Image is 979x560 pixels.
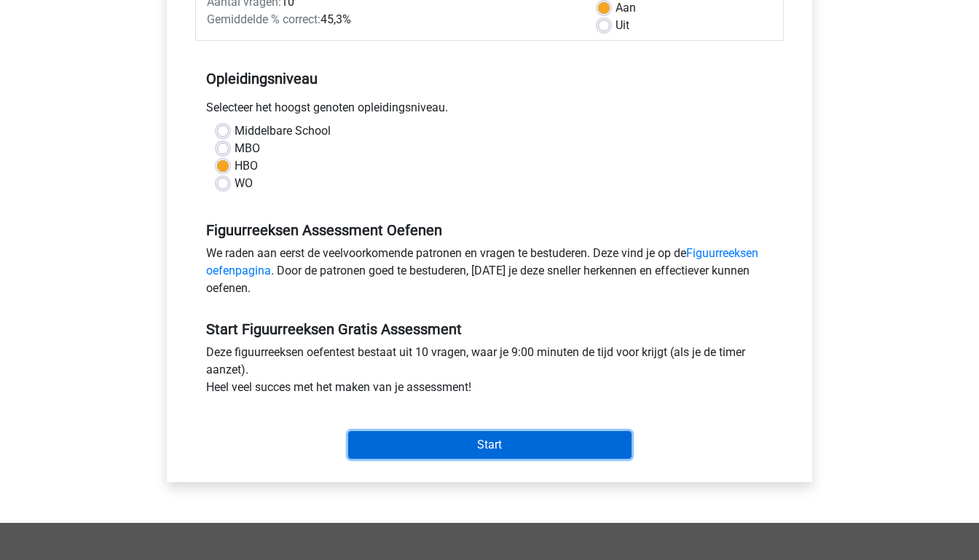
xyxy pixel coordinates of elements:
[235,175,253,192] label: WO
[195,245,784,303] div: We raden aan eerst de veelvoorkomende patronen en vragen te bestuderen. Deze vind je op de . Door...
[195,99,784,122] div: Selecteer het hoogst genoten opleidingsniveau.
[235,140,260,157] label: MBO
[235,157,258,175] label: HBO
[206,64,773,93] h5: Opleidingsniveau
[616,17,629,34] label: Uit
[207,12,321,26] span: Gemiddelde % correct:
[235,122,331,140] label: Middelbare School
[195,344,784,402] div: Deze figuurreeksen oefentest bestaat uit 10 vragen, waar je 9:00 minuten de tijd voor krijgt (als...
[196,11,587,28] div: 45,3%
[206,221,773,239] h5: Figuurreeksen Assessment Oefenen
[348,431,632,459] input: Start
[206,320,773,338] h5: Start Figuurreeksen Gratis Assessment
